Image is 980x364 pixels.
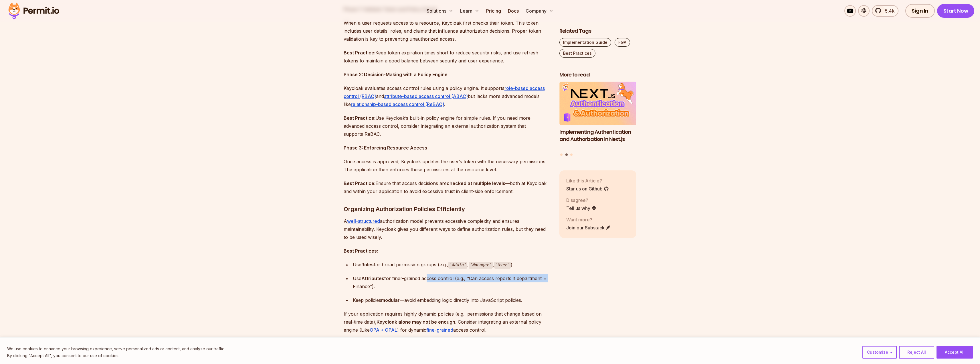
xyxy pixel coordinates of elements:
[559,71,637,78] h2: More to read
[344,145,427,151] strong: Phase 3: Enforcing Resource Access
[424,5,456,17] button: Solutions
[559,27,637,35] h2: Related Tags
[937,4,975,18] a: Start Now
[361,276,384,281] strong: Attributes
[361,262,374,267] strong: Roles
[7,345,225,352] p: We use cookies to enhance your browsing experience, serve personalized ads or content, and analyz...
[559,129,637,143] h3: Implementing Authentication and Authorization in Next.js
[570,154,573,156] button: Go to slide 3
[344,248,378,254] strong: Best Practices:
[458,5,482,17] button: Learn
[381,297,400,303] strong: modular
[566,197,597,204] p: Disagree?
[484,5,503,17] a: Pricing
[353,261,550,269] div: Use for broad permission groups (e.g., , , ).
[384,93,468,99] a: attribute-based access control (ABAC)
[344,217,550,241] p: A authorization model prevents excessive complexity and ensures maintainability. Keycloak gives y...
[344,114,550,138] p: Use Keycloak’s built-in policy engine for simple rules. If you need more advanced access control,...
[559,82,637,150] a: Implementing Authentication and Authorization in Next.jsImplementing Authentication and Authoriza...
[506,5,521,17] a: Docs
[862,346,897,359] button: Customize
[565,154,568,156] button: Go to slide 2
[566,205,597,212] a: Tell us why
[6,1,62,21] img: Permit logo
[344,72,448,77] strong: Phase 2: Decision-Making with a Policy Engine
[523,5,556,17] button: Company
[559,82,637,157] div: Posts
[351,101,444,107] a: relationship-based access control (ReBAC)
[566,185,609,192] a: Star us on Github
[559,38,611,47] a: Implementation Guide
[560,154,563,156] button: Go to slide 1
[344,115,375,121] strong: Best Practice:
[559,82,637,125] img: Implementing Authentication and Authorization in Next.js
[937,346,973,359] button: Accept All
[426,327,453,333] a: fine-grained
[344,84,550,108] p: Keycloak evaluates access control rules using a policy engine. It supports and but lacks more adv...
[347,218,380,224] a: well-structured
[344,179,550,195] p: Ensure that access decisions are —both at Keycloak and within your application to avoid excessive...
[566,216,611,223] p: Want more?
[344,310,550,334] p: If your application requires highly dynamic policies (e.g., permissions that change based on real...
[344,85,545,99] a: role-based access control (RBAC)
[353,296,550,304] div: Keep policies —avoid embedding logic directly into JavaScript policies.
[882,7,894,14] span: 5.4k
[494,262,511,269] code: User
[447,180,505,186] strong: checked at multiple levels
[370,327,397,333] a: OPA + OPAL
[344,50,375,56] strong: Best Practice:
[7,352,225,359] p: By clicking "Accept All", you consent to our use of cookies.
[905,4,935,18] a: Sign In
[872,5,898,17] a: 5.4k
[448,262,468,269] code: Admin
[615,38,630,47] a: FGA
[899,346,934,359] button: Reject All
[344,19,550,43] p: When a user requests access to a resource, Keycloak first checks their token. This token includes...
[559,49,595,58] a: Best Practices
[344,49,550,65] p: Keep token expiration times short to reduce security risks, and use refresh tokens to maintain a ...
[469,262,493,269] code: Manager
[377,319,455,325] strong: Keycloak alone may not be enough
[344,204,550,214] h3: Organizing Authorization Policies Efficiently
[344,180,375,186] strong: Best Practice:
[353,274,550,290] div: Use for finer-grained access control (e.g., “Can access reports if department = Finance”).
[559,82,637,150] li: 2 of 3
[344,158,550,174] p: Once access is approved, Keycloak updates the user’s token with the necessary permissions. The ap...
[566,177,609,184] p: Like this Article?
[566,224,611,231] a: Join our Substack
